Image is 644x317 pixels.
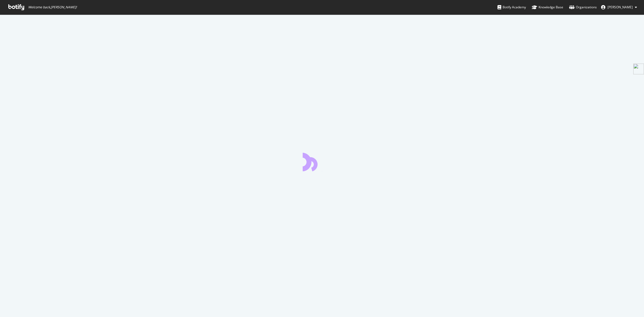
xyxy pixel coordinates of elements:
div: Knowledge Base [532,5,563,10]
button: [PERSON_NAME] [597,3,641,12]
div: Organizations [569,5,597,10]
span: Welcome back, [PERSON_NAME] ! [28,5,77,9]
div: Botify Academy [497,5,526,10]
img: side-widget.svg [633,64,644,74]
span: Matthew Edgar [608,5,633,9]
div: animation [303,152,341,171]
